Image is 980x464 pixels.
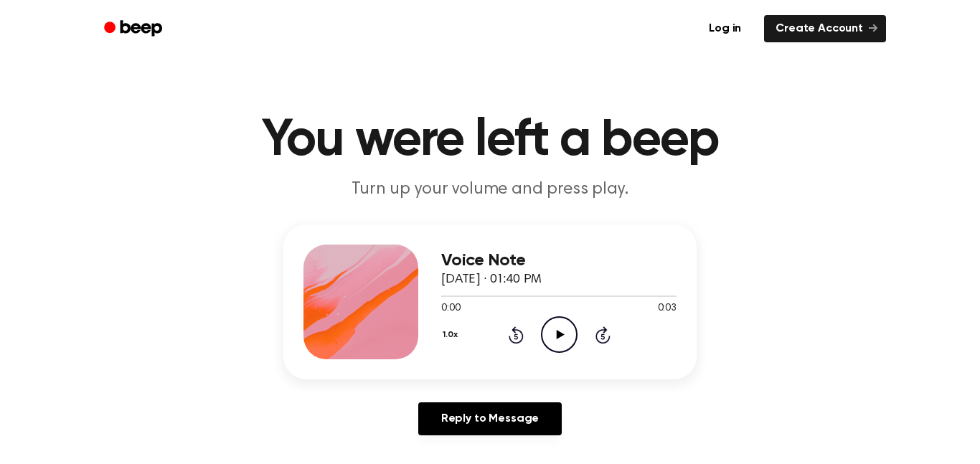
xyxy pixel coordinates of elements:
[694,12,755,45] a: Log in
[441,323,463,347] button: 1.0x
[764,15,886,42] a: Create Account
[441,273,542,286] span: [DATE] · 01:40 PM
[94,15,175,43] a: Beep
[658,301,677,316] span: 0:03
[215,178,765,202] p: Turn up your volume and press play.
[441,301,460,316] span: 0:00
[441,251,677,270] h3: Voice Note
[418,402,562,435] a: Reply to Message
[123,115,857,166] h1: You were left a beep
